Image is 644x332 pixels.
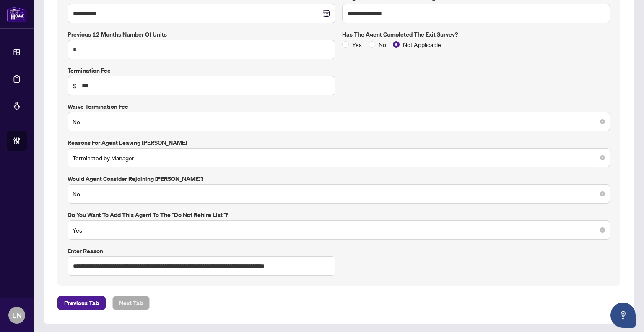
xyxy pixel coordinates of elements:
[610,303,636,328] button: Open asap
[73,150,605,166] span: Terminated by Manager
[375,40,390,49] span: No
[68,138,610,147] label: Reasons for Agent Leaving [PERSON_NAME]
[600,155,605,160] span: close-circle
[68,246,335,256] label: Enter reason
[68,30,335,39] label: Previous 12 Months number of units
[342,30,610,39] label: Has the Agent completed the exit survey?
[73,81,77,90] span: $
[73,222,605,238] span: Yes
[600,191,605,196] span: close-circle
[68,102,610,111] label: Waive Termination Fee
[400,40,444,49] span: Not Applicable
[12,309,22,321] span: LN
[57,296,106,310] button: Previous Tab
[349,40,365,49] span: Yes
[68,174,610,183] label: Would Agent Consider Rejoining [PERSON_NAME]?
[600,119,605,124] span: close-circle
[112,296,150,310] button: Next Tab
[600,227,605,233] span: close-circle
[73,114,605,130] span: No
[73,186,605,202] span: No
[68,66,335,75] label: Termination Fee
[64,296,99,310] span: Previous Tab
[68,210,610,220] label: Do you want to add this agent to the "Do Not Rehire List"?
[7,6,27,22] img: logo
